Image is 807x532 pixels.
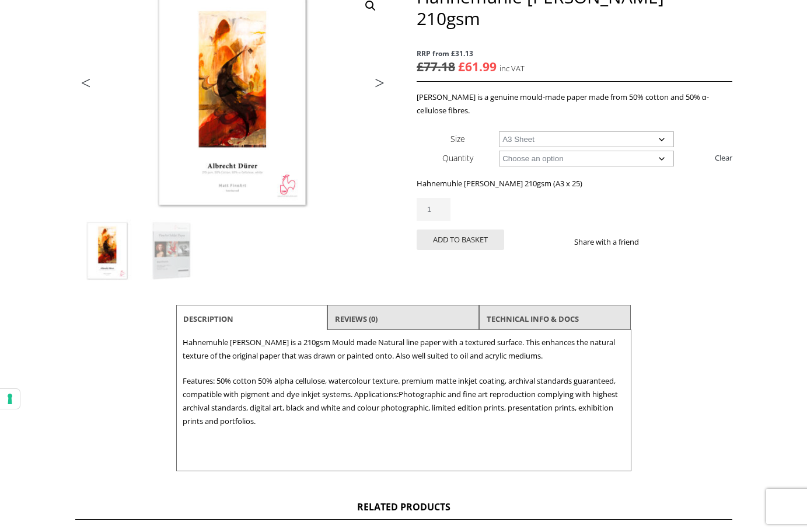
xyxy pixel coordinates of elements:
img: Hahnemuhle Albrecht Durer 210gsm - Image 2 [140,220,203,283]
span: £ [417,58,424,75]
span: £ [458,58,465,75]
a: TECHNICAL INFO & DOCS [487,308,579,329]
label: Quantity [442,152,473,164]
bdi: 61.99 [458,58,497,75]
img: Hahnemuhle Albrecht Durer 210gsm [76,220,139,283]
input: Product quantity [417,198,450,221]
img: twitter sharing button [667,237,676,246]
p: Features: 50% cotton 50% alpha cellulose, watercolour texture. premium matte inkjet coating, arch... [183,374,625,428]
button: Add to basket [417,230,504,250]
a: Clear options [715,148,732,167]
img: facebook sharing button [653,237,662,246]
h2: Related products [75,500,732,520]
p: Hahnemuhle [PERSON_NAME] 210gsm (A3 x 25) [417,177,732,190]
a: Description [183,308,233,329]
p: Share with a friend [574,235,653,249]
label: Size [450,133,465,144]
p: [PERSON_NAME] is a genuine mould-made paper made from 50% cotton and 50% α-cellulose fibres. [417,91,732,117]
img: email sharing button [681,237,690,246]
span: RRP from £31.13 [417,47,732,60]
bdi: 77.18 [417,58,455,75]
a: Reviews (0) [335,308,378,329]
p: Hahnemuhle [PERSON_NAME] is a 210gsm Mould made Natural line paper with a textured surface. This ... [183,336,625,363]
